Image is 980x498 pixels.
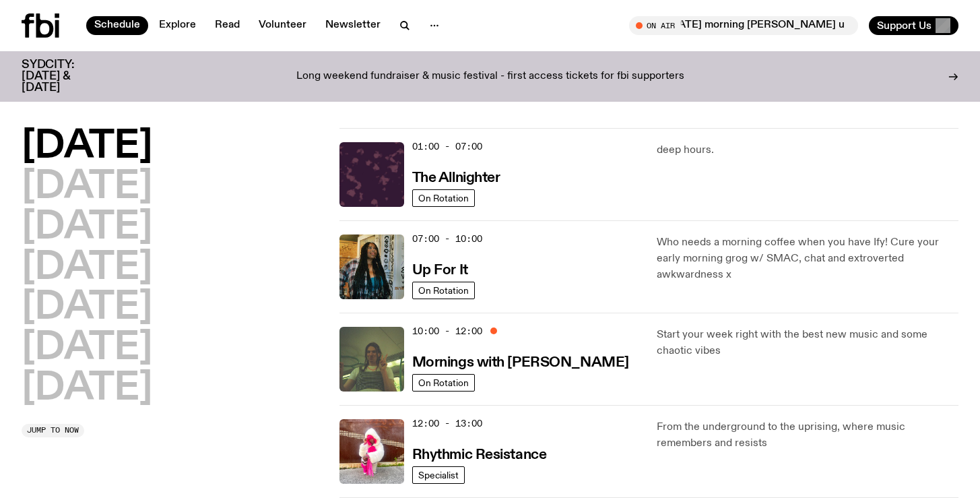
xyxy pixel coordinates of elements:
[418,470,459,480] span: Specialist
[339,235,404,299] img: Ify - a Brown Skin girl with black braided twists, looking up to the side with her tongue stickin...
[418,377,469,387] span: On Rotation
[22,168,152,206] button: [DATE]
[339,327,404,392] img: Jim Kretschmer in a really cute outfit with cute braids, standing on a train holding up a peace s...
[412,282,475,299] a: On Rotation
[27,427,79,434] span: Jump to now
[251,16,315,35] a: Volunteer
[22,424,84,437] button: Jump to now
[412,189,475,207] a: On Rotation
[412,374,475,392] a: On Rotation
[412,353,629,370] a: Mornings with [PERSON_NAME]
[412,168,500,185] a: The Allnighter
[657,142,958,158] p: deep hours.
[317,16,389,35] a: Newsletter
[412,356,629,370] h3: Mornings with [PERSON_NAME]
[412,140,482,153] span: 01:00 - 07:00
[412,448,547,462] h3: Rhythmic Resistance
[412,466,465,484] a: Specialist
[22,59,108,94] h3: SYDCITY: [DATE] & [DATE]
[22,370,152,408] button: [DATE]
[22,330,152,367] button: [DATE]
[412,417,482,430] span: 12:00 - 13:00
[412,261,468,278] a: Up For It
[151,16,204,35] a: Explore
[339,419,404,484] img: Attu crouches on gravel in front of a brown wall. They are wearing a white fur coat with a hood, ...
[657,327,958,359] p: Start your week right with the best new music and some chaotic vibes
[412,232,482,245] span: 07:00 - 10:00
[412,325,482,338] span: 10:00 - 12:00
[629,16,858,35] button: On AirMornings with [PERSON_NAME] / Springing into some great music haha do u see what i did ther...
[869,16,958,35] button: Support Us
[418,285,469,295] span: On Rotation
[22,289,152,327] button: [DATE]
[657,235,958,283] p: Who needs a morning coffee when you have Ify! Cure your early morning grog w/ SMAC, chat and extr...
[22,209,152,247] button: [DATE]
[877,20,932,32] span: Support Us
[22,128,152,166] button: [DATE]
[412,445,547,462] a: Rhythmic Resistance
[22,249,152,287] button: [DATE]
[296,71,684,83] p: Long weekend fundraiser & music festival - first access tickets for fbi supporters
[86,16,148,35] a: Schedule
[418,193,469,203] span: On Rotation
[207,16,248,35] a: Read
[412,263,468,278] h3: Up For It
[657,419,958,452] p: From the underground to the uprising, where music remembers and resists
[412,171,500,185] h3: The Allnighter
